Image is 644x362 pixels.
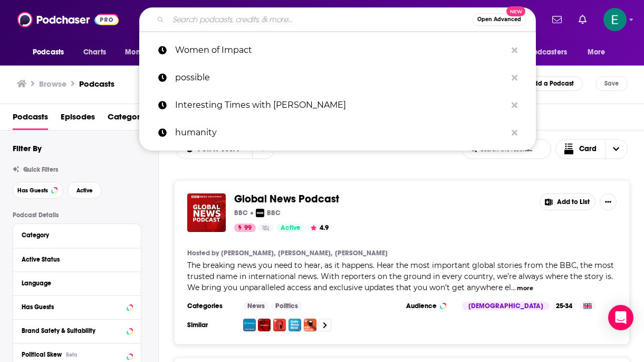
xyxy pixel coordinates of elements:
[187,321,235,329] h3: Similar
[83,45,106,60] span: Charts
[108,108,150,130] a: Categories
[234,193,339,205] a: Global News Podcast
[22,351,62,358] span: Political Skew
[473,13,526,26] button: Open AdvancedNew
[462,302,550,310] div: [DEMOGRAPHIC_DATA]
[22,253,132,266] button: Active Status
[244,223,252,234] span: 99
[175,36,506,64] p: Women of Impact
[256,209,281,217] a: BBCBBC
[13,182,63,199] button: Has Guests
[600,193,617,210] button: Show More Button
[22,303,123,311] div: Has Guests
[22,276,132,290] button: Language
[79,79,114,89] a: Podcasts
[17,10,119,30] img: Podchaser - Follow, Share and Rate Podcasts
[175,91,506,119] p: Interesting Times with Ross Douthat
[579,145,597,153] span: Card
[506,6,525,16] span: New
[548,11,566,29] a: Show notifications dropdown
[139,36,536,64] a: Women of Impact
[175,119,506,146] p: humanity
[22,327,123,335] div: Brand Safety & Suitability
[221,249,275,257] a: [PERSON_NAME],
[234,192,339,206] span: Global News Podcast
[271,302,302,310] a: Politics
[33,45,64,60] span: Podcasts
[603,8,627,31] img: User Profile
[517,284,533,293] button: more
[281,223,301,234] span: Active
[574,11,591,29] a: Show notifications dropdown
[603,8,627,31] span: Logged in as ellien
[477,17,521,22] span: Open Advanced
[139,7,536,32] div: Search podcasts, credits, & more...
[258,319,271,331] img: Newshour
[61,108,95,130] a: Episodes
[39,79,66,89] h3: Browse
[76,42,112,62] a: Charts
[66,351,78,358] div: Beta
[595,76,628,91] button: Save
[25,42,78,62] button: open menu
[175,64,506,91] p: possible
[256,209,264,217] img: BBC
[335,249,388,257] a: [PERSON_NAME]
[13,143,42,153] h2: Filter By
[555,139,628,159] button: Choose View
[22,280,126,287] div: Language
[22,231,126,239] div: Category
[516,45,567,60] span: For Podcasters
[187,193,226,232] img: Global News Podcast
[22,348,132,361] button: Political SkewBeta
[608,305,633,330] div: Open Intercom Messenger
[139,91,536,119] a: Interesting Times with [PERSON_NAME]
[243,319,256,331] img: The World
[187,302,235,310] h3: Categories
[289,319,301,331] img: Daily News Brief
[13,108,48,130] a: Podcasts
[304,319,316,331] img: FT News Briefing
[23,166,58,173] span: Quick Filters
[68,182,102,199] button: Active
[540,193,595,210] button: Add to List
[510,42,582,62] button: open menu
[139,64,536,91] a: possible
[17,188,48,193] span: Has Guests
[511,283,516,292] span: ...
[22,228,132,242] button: Category
[13,211,141,219] p: Podcast Details
[168,11,473,28] input: Search podcasts, credits, & more...
[580,42,619,62] button: open menu
[234,209,248,217] p: BBC
[276,224,305,232] a: Active
[511,76,583,91] a: Add a Podcast
[273,319,286,331] img: Economist Podcasts
[22,324,132,337] button: Brand Safety & Suitability
[267,209,281,217] p: BBC
[198,145,244,153] span: Power Score
[243,302,269,310] a: News
[603,8,627,31] button: Show profile menu
[139,119,536,146] a: humanity
[118,42,176,62] button: open menu
[76,188,93,193] span: Active
[588,45,605,60] span: More
[187,261,614,292] span: The breaking news you need to hear, as it happens. Hear the most important global stories from th...
[176,145,252,153] button: open menu
[307,224,332,232] button: 4.9
[22,300,132,313] button: Has Guests
[552,302,576,310] div: 25-34
[187,249,219,257] h4: Hosted by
